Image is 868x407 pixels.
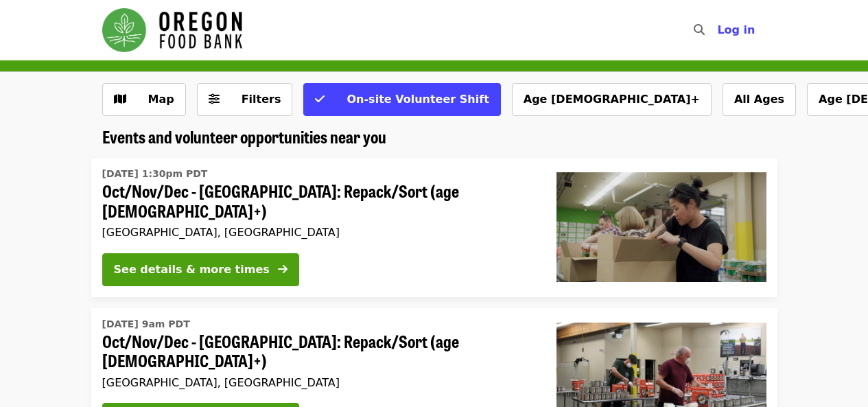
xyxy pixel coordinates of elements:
a: See details for "Oct/Nov/Dec - Portland: Repack/Sort (age 8+)" [91,158,777,297]
img: Oregon Food Bank - Home [102,8,242,52]
button: Filters (0 selected) [197,83,293,116]
i: sliders-h icon [209,93,220,106]
button: All Ages [723,83,796,116]
div: [GEOGRAPHIC_DATA], [GEOGRAPHIC_DATA] [102,226,535,239]
span: Oct/Nov/Dec - [GEOGRAPHIC_DATA]: Repack/Sort (age [DEMOGRAPHIC_DATA]+) [102,332,535,371]
input: Search [713,14,724,47]
span: Map [148,93,174,106]
span: Filters [242,93,281,106]
button: On-site Volunteer Shift [303,83,500,116]
time: [DATE] 9am PDT [102,317,190,332]
i: map icon [114,93,126,106]
div: See details & more times [114,261,270,278]
span: Events and volunteer opportunities near you [102,124,386,148]
img: Oct/Nov/Dec - Portland: Repack/Sort (age 8+) organized by Oregon Food Bank [556,172,766,282]
span: Oct/Nov/Dec - [GEOGRAPHIC_DATA]: Repack/Sort (age [DEMOGRAPHIC_DATA]+) [102,181,535,221]
i: search icon [694,23,705,36]
button: Age [DEMOGRAPHIC_DATA]+ [512,83,712,116]
button: Show map view [102,83,186,116]
i: arrow-right icon [278,263,288,276]
button: Log in [706,16,766,44]
span: On-site Volunteer Shift [347,93,489,106]
button: See details & more times [102,253,299,286]
i: check icon [315,93,325,106]
div: [GEOGRAPHIC_DATA], [GEOGRAPHIC_DATA] [102,376,535,389]
span: Log in [717,23,755,36]
time: [DATE] 1:30pm PDT [102,167,208,181]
